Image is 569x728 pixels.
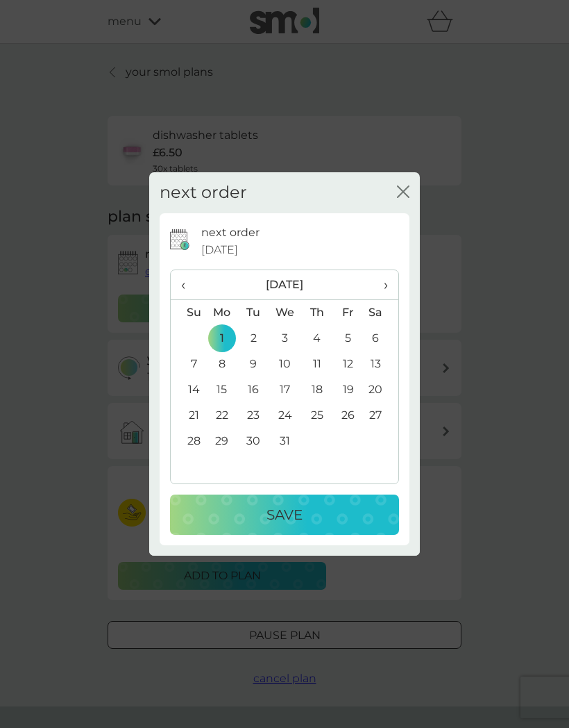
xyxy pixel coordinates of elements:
span: › [374,270,388,299]
h2: next order [160,183,247,203]
span: ‹ [181,270,196,299]
td: 8 [206,351,238,377]
td: 5 [332,326,364,351]
td: 4 [301,326,332,351]
td: 10 [269,351,301,377]
th: [DATE] [206,270,364,300]
button: Save [170,495,399,535]
td: 23 [238,403,269,429]
span: [DATE] [201,241,238,259]
p: next order [201,224,260,242]
th: Sa [364,299,398,326]
td: 11 [301,351,332,377]
td: 16 [238,377,269,403]
td: 13 [364,351,398,377]
td: 29 [206,429,238,454]
th: Th [301,299,332,326]
td: 9 [238,351,269,377]
td: 20 [364,377,398,403]
td: 25 [301,403,332,429]
button: close [397,185,409,200]
td: 17 [269,377,301,403]
td: 26 [332,403,364,429]
td: 7 [171,351,206,377]
td: 24 [269,403,301,429]
th: Tu [238,299,269,326]
td: 12 [332,351,364,377]
th: Su [171,299,206,326]
p: Save [266,504,303,526]
td: 28 [171,429,206,454]
td: 30 [238,429,269,454]
td: 18 [301,377,332,403]
td: 14 [171,377,206,403]
th: We [269,299,301,326]
td: 31 [269,429,301,454]
td: 27 [364,403,398,429]
th: Fr [332,299,364,326]
td: 3 [269,326,301,351]
td: 6 [364,326,398,351]
td: 15 [206,377,238,403]
th: Mo [206,299,238,326]
td: 2 [238,326,269,351]
td: 1 [206,326,238,351]
td: 19 [332,377,364,403]
td: 21 [171,403,206,429]
td: 22 [206,403,238,429]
